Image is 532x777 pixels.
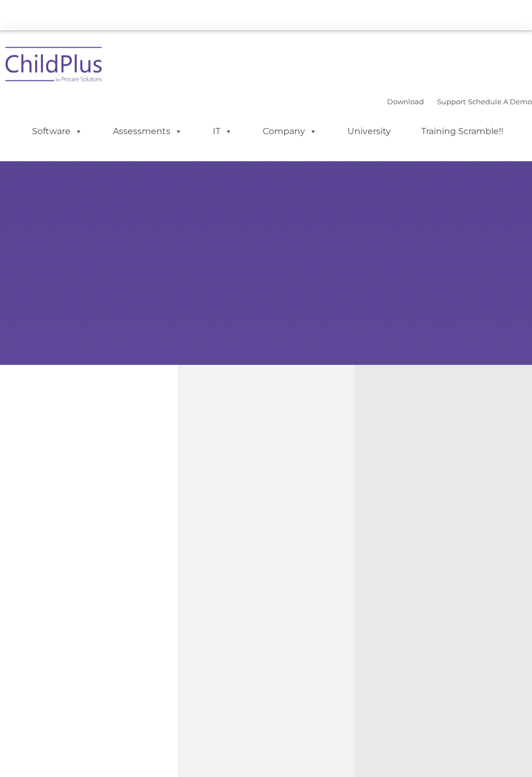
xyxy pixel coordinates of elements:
a: University [337,121,402,142]
a: IT [202,121,243,142]
font: | [387,97,532,106]
a: Training Scramble!! [410,121,514,142]
a: Assessments [102,121,193,142]
a: Download [387,97,424,106]
a: Software [21,121,93,142]
a: Support [437,97,466,106]
a: Company [252,121,328,142]
a: Schedule A Demo [468,97,532,106]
